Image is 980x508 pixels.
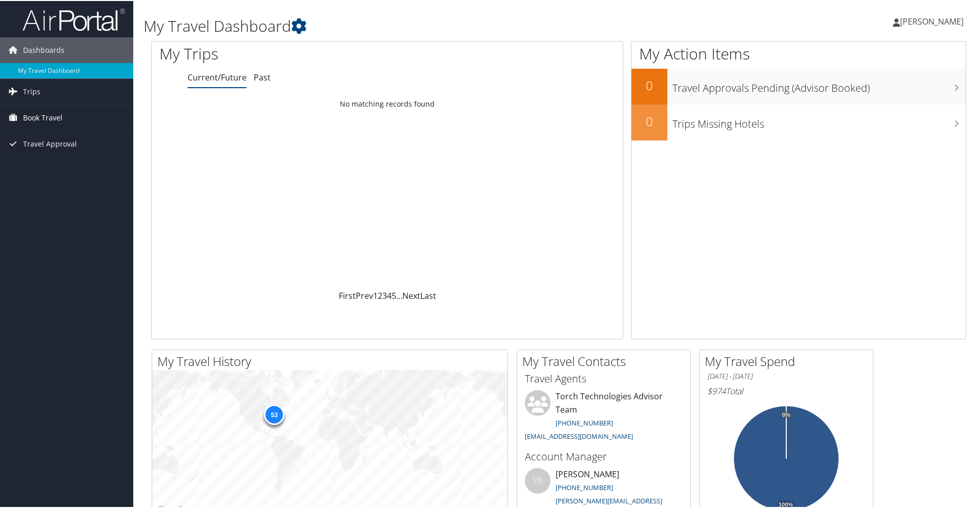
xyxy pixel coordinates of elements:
div: 53 [264,403,284,424]
a: [EMAIL_ADDRESS][DOMAIN_NAME] [525,431,633,440]
a: 4 [387,289,392,300]
span: $974 [707,384,726,396]
a: Next [402,289,420,300]
h3: Account Manager [525,449,683,463]
a: [PHONE_NUMBER] [556,417,613,426]
tspan: 0% [782,411,790,417]
h6: Total [707,384,865,396]
td: No matching records found [152,94,623,112]
span: [PERSON_NAME] [900,15,964,26]
a: 3 [382,289,387,300]
h3: Travel Approvals Pending (Advisor Booked) [672,75,966,94]
span: Book Travel [23,104,63,130]
a: Last [420,289,436,300]
span: … [396,289,402,300]
li: Torch Technologies Advisor Team [520,389,688,444]
img: airportal-logo.png [23,7,125,31]
h1: My Action Items [631,42,966,64]
a: [PERSON_NAME] [893,5,974,36]
a: 1 [373,289,378,300]
span: Travel Approval [23,130,77,156]
a: Current/Future [188,71,247,82]
a: Past [254,71,271,82]
span: Trips [23,78,40,104]
h2: 0 [631,112,667,129]
a: 5 [392,289,396,300]
h6: [DATE] - [DATE] [707,371,865,380]
h2: My Travel History [157,352,507,369]
h1: My Trips [159,42,419,64]
a: Prev [356,289,373,300]
tspan: 100% [779,501,793,507]
a: 0Trips Missing Hotels [631,104,966,139]
h3: Trips Missing Hotels [672,111,966,130]
h2: 0 [631,76,667,93]
a: 0Travel Approvals Pending (Advisor Booked) [631,68,966,104]
a: First [339,289,356,300]
div: VB [525,467,550,493]
a: [PHONE_NUMBER] [556,482,613,491]
h3: Travel Agents [525,371,683,385]
h2: My Travel Spend [705,352,873,369]
span: Dashboards [23,36,65,62]
a: 2 [378,289,382,300]
h2: My Travel Contacts [522,352,690,369]
h1: My Travel Dashboard [144,14,697,36]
